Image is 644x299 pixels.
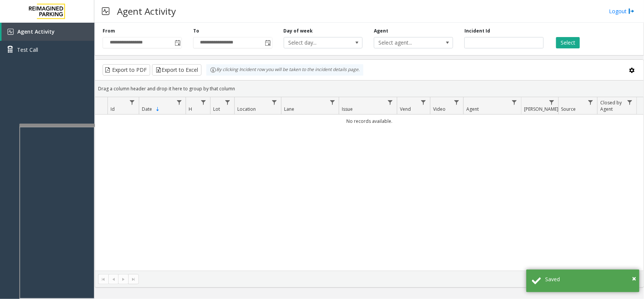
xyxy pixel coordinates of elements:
[561,106,576,112] span: Source
[173,37,181,48] span: Toggle popup
[284,28,313,34] label: Day of week
[17,46,38,54] span: Test Call
[629,7,635,15] img: logout
[632,273,636,284] span: ×
[2,23,94,41] a: Agent Activity
[452,97,462,107] a: Video Filter Menu
[600,99,622,112] span: Closed by Agent
[127,97,137,107] a: Id Filter Menu
[374,28,388,34] label: Agent
[152,64,201,76] button: Export to Excel
[17,28,55,35] span: Agent Activity
[400,106,411,112] span: Vend
[284,37,347,48] span: Select day...
[142,106,152,112] span: Date
[189,106,192,112] span: H
[374,37,437,48] span: Select agent...
[143,276,636,282] kendo-pager-info: 0 - 0 of 0 items
[95,82,644,95] div: Drag a column header and drop it here to group by that column
[213,106,220,112] span: Lot
[269,97,280,107] a: Location Filter Menu
[206,64,363,76] div: By clicking Incident row you will be taken to the incident details page.
[223,97,233,107] a: Lot Filter Menu
[103,28,115,34] label: From
[385,97,395,107] a: Issue Filter Menu
[556,37,580,48] button: Select
[625,97,635,107] a: Closed by Agent Filter Menu
[418,97,429,107] a: Vend Filter Menu
[155,106,161,112] span: Sortable
[509,97,520,107] a: Agent Filter Menu
[586,97,596,107] a: Source Filter Menu
[547,97,557,107] a: Parker Filter Menu
[8,29,14,35] img: 'icon'
[174,97,184,107] a: Date Filter Menu
[464,28,490,34] label: Incident Id
[113,2,180,20] h3: Agent Activity
[545,275,634,283] div: Saved
[264,37,272,48] span: Toggle popup
[609,7,635,15] a: Logout
[103,64,150,76] button: Export to PDF
[95,115,644,128] td: No records available.
[193,28,199,34] label: To
[632,273,636,284] button: Close
[342,106,353,112] span: Issue
[237,106,256,112] span: Location
[284,106,294,112] span: Lane
[327,97,337,107] a: Lane Filter Menu
[102,2,109,20] img: pageIcon
[111,106,115,112] span: Id
[210,67,216,73] img: infoIcon.svg
[198,97,208,107] a: H Filter Menu
[524,106,558,112] span: [PERSON_NAME]
[433,106,446,112] span: Video
[466,106,479,112] span: Agent
[95,97,644,271] div: Data table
